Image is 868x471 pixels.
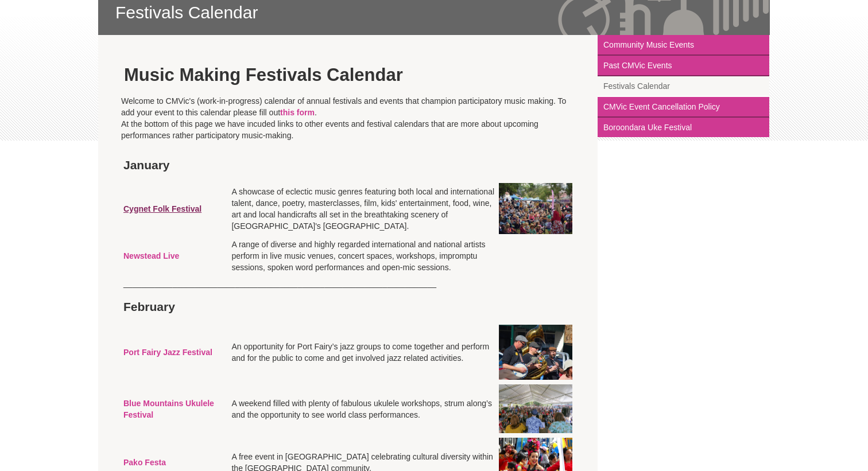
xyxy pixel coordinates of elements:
[123,299,227,314] h3: February
[123,158,227,173] h3: January
[121,95,575,141] p: Welcome to CMVic's (work-in-progress) calendar of annual festivals and events that champion parti...
[123,251,179,260] a: Newstead Live
[598,97,769,118] a: CMVic Event Cancellation Policy
[123,399,214,419] a: Blue Mountains Ukulele Festival
[123,204,201,213] a: Cygnet Folk Festival
[124,65,403,85] strong: Music Making Festivals Calendar
[280,108,315,117] a: this form
[598,76,769,97] a: Festivals Calendar
[229,236,497,275] td: A range of diverse and highly regarded international and national artists perform in live music v...
[115,2,753,24] span: Festivals Calendar
[598,118,769,137] a: Boroondara Uke Festival
[121,275,575,291] td: ______________________________________________________________________
[229,181,497,236] td: A showcase of eclectic music genres featuring both local and international talent, dance, poetry,...
[598,35,769,56] a: Community Music Events
[598,56,769,76] a: Past CMVic Events
[123,348,212,357] a: Port Fairy Jazz Festival
[229,382,497,435] td: A weekend filled with plenty of fabulous ukulele workshops, strum along’s and the opportunity to ...
[231,341,494,364] p: An opportunity for Port Fairy’s jazz groups to come together and perform and for the public to co...
[123,458,166,467] a: Pako Festa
